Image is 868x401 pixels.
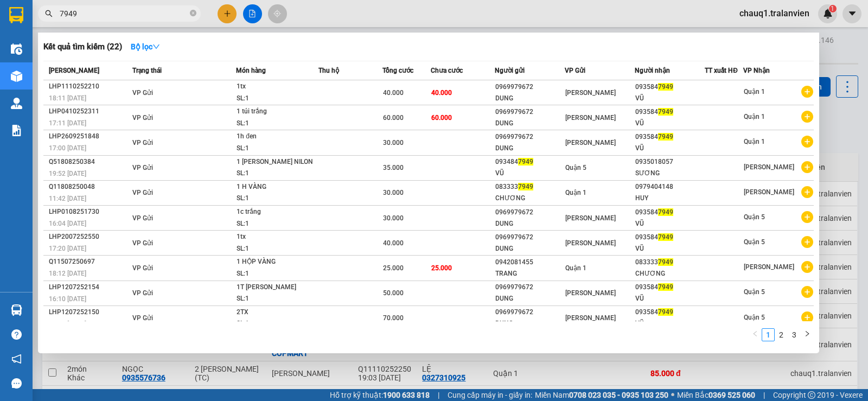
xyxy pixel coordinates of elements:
span: 18:12 [DATE] [49,270,86,277]
span: 25.000 [383,264,404,272]
span: Món hàng [236,67,266,74]
span: 30.000 [383,214,404,222]
span: Trạng thái [132,67,162,74]
span: question-circle [11,329,22,340]
a: 1 [762,329,774,341]
span: Người nhận [635,67,670,74]
span: 7949 [658,258,673,266]
li: 3 [788,328,801,341]
div: VŨ [635,318,704,329]
img: solution-icon [11,125,22,136]
span: 17:11 [DATE] [49,119,86,127]
span: right [804,330,810,337]
div: VŨ [635,243,704,254]
span: 19:52 [DATE] [49,170,86,177]
span: down [152,43,160,50]
img: warehouse-icon [11,304,22,316]
span: 60.000 [431,114,452,122]
span: 7949 [658,83,673,91]
div: Q11808250048 [49,181,129,193]
div: 1T [PERSON_NAME] [237,282,318,294]
a: 3 [788,329,800,341]
span: 7949 [658,133,673,141]
div: VŨ [635,93,704,104]
span: 50.000 [383,289,404,297]
div: SƯƠNG [635,168,704,179]
span: close-circle [190,10,196,16]
div: DUNG [495,243,564,254]
img: warehouse-icon [11,71,22,82]
span: plus-circle [801,236,813,248]
div: 093584 [635,131,704,143]
span: plus-circle [801,86,813,98]
div: 1c trắng [237,206,318,218]
div: 093584 [635,282,704,293]
span: Quận 1 [744,88,765,96]
img: logo-vxr [9,7,23,23]
span: 7949 [658,233,673,241]
div: VŨ [495,168,564,179]
span: 70.000 [383,314,404,322]
span: VP Gửi [132,239,153,247]
span: 11:42 [DATE] [49,195,86,202]
button: right [801,328,814,341]
div: DUNG [495,118,564,129]
strong: Bộ lọc [131,42,160,51]
span: 17:20 [DATE] [49,245,86,252]
div: CHƯƠNG [635,268,704,279]
div: 1h đen [237,131,318,143]
span: VP Nhận [743,67,770,74]
span: VP Gửi [132,164,153,171]
li: 2 [775,328,788,341]
div: SL: 1 [237,293,318,305]
span: Thu hộ [318,67,339,74]
div: SL: 1 [237,318,318,330]
span: [PERSON_NAME] [565,289,616,297]
div: 0969979672 [495,282,564,293]
span: VP Gửi [132,114,153,122]
img: warehouse-icon [11,98,22,109]
span: VP Gửi [132,314,153,322]
span: VP Gửi [132,289,153,297]
span: [PERSON_NAME] [565,89,616,97]
span: Quận 5 [744,314,765,321]
div: Q11507250697 [49,256,129,268]
span: Chưa cước [431,67,463,74]
span: VP Gửi [132,89,153,97]
div: SL: 1 [237,268,318,280]
div: TRANG [495,268,564,279]
div: 1 [PERSON_NAME] NILON [237,156,318,168]
span: Tổng cước [382,67,413,74]
div: SL: 1 [237,118,318,130]
div: LHP2609251848 [49,131,129,142]
span: 7949 [658,108,673,116]
li: 1 [762,328,775,341]
div: Q51808250384 [49,156,129,168]
span: Quận 5 [744,288,765,296]
div: 1tx [237,231,318,243]
span: Người gửi [495,67,525,74]
span: 7949 [518,158,533,166]
div: SL: 1 [237,143,318,155]
div: 093484 [495,156,564,168]
span: search [45,10,53,17]
span: 30.000 [383,139,404,147]
li: Next Page [801,328,814,341]
span: 7949 [518,183,533,190]
div: DUNG [495,318,564,329]
span: close-circle [190,9,196,19]
div: DUNG [495,293,564,304]
div: 0969979672 [495,106,564,118]
span: VP Gửi [565,67,585,74]
div: 0969979672 [495,131,564,143]
span: 16:10 [DATE] [49,295,86,303]
span: plus-circle [801,211,813,223]
div: SL: 1 [237,168,318,180]
span: 16:04 [DATE] [49,220,86,227]
span: plus-circle [801,186,813,198]
span: 35.000 [383,164,404,171]
div: 093584 [635,106,704,118]
div: 093584 [635,81,704,93]
span: [PERSON_NAME] [744,263,794,271]
div: VŨ [635,143,704,154]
